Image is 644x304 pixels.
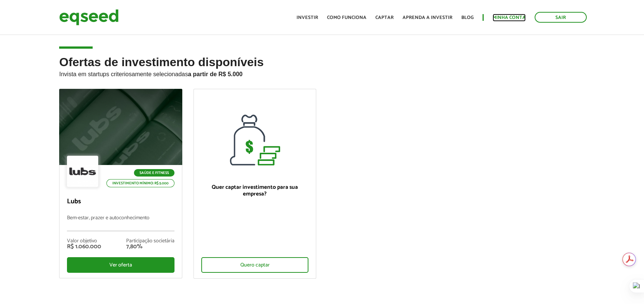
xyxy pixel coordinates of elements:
[201,257,309,273] div: Quero captar
[461,15,474,20] a: Blog
[188,71,243,77] strong: a partir de R$ 5.000
[67,244,101,250] div: R$ 1.060.000
[201,184,309,197] p: Quer captar investimento para sua empresa?
[67,215,174,231] p: Bem-estar, prazer e autoconhecimento
[134,169,174,177] p: Saúde e Fitness
[375,15,394,20] a: Captar
[59,69,585,78] p: Invista em startups criteriosamente selecionadas
[403,15,452,20] a: Aprenda a investir
[193,89,317,279] a: Quer captar investimento para sua empresa? Quero captar
[59,89,182,278] a: Saúde e Fitness Investimento mínimo: R$ 5.000 Lubs Bem-estar, prazer e autoconhecimento Valor obj...
[59,7,119,27] img: EqSeed
[535,12,587,23] a: Sair
[67,239,101,244] div: Valor objetivo
[297,15,318,20] a: Investir
[59,56,585,89] h2: Ofertas de investimento disponíveis
[327,15,366,20] a: Como funciona
[67,257,174,273] div: Ver oferta
[106,179,174,187] p: Investimento mínimo: R$ 5.000
[126,244,174,250] div: 7,80%
[493,15,526,20] a: Minha conta
[126,239,174,244] div: Participação societária
[67,198,174,206] p: Lubs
